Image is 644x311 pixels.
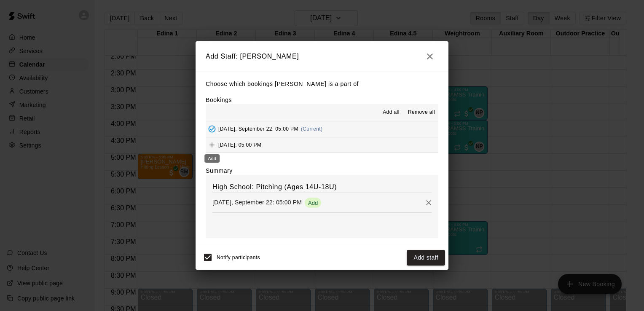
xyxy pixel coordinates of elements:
[206,79,438,89] p: Choose which bookings [PERSON_NAME] is a part of
[407,250,445,265] button: Add staff
[206,121,438,137] button: Added - Collect Payment[DATE], September 22: 05:00 PM(Current)
[196,41,448,72] h2: Add Staff: [PERSON_NAME]
[405,106,438,119] button: Remove all
[206,137,438,153] button: Add[DATE]: 05:00 PM
[301,126,323,132] span: (Current)
[218,126,298,132] span: [DATE], September 22: 05:00 PM
[408,108,435,117] span: Remove all
[212,182,432,193] h6: High School: Pitching (Ages 14U-18U)
[212,198,302,206] p: [DATE], September 22: 05:00 PM
[218,142,261,148] span: [DATE]: 05:00 PM
[378,106,405,119] button: Add all
[204,154,220,163] div: Add
[422,196,435,209] button: Remove
[206,142,218,148] span: Add
[206,97,232,103] label: Bookings
[305,200,321,206] span: Add
[206,123,218,135] button: Added - Collect Payment
[217,255,260,261] span: Notify participants
[206,166,233,175] label: Summary
[383,108,400,117] span: Add all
